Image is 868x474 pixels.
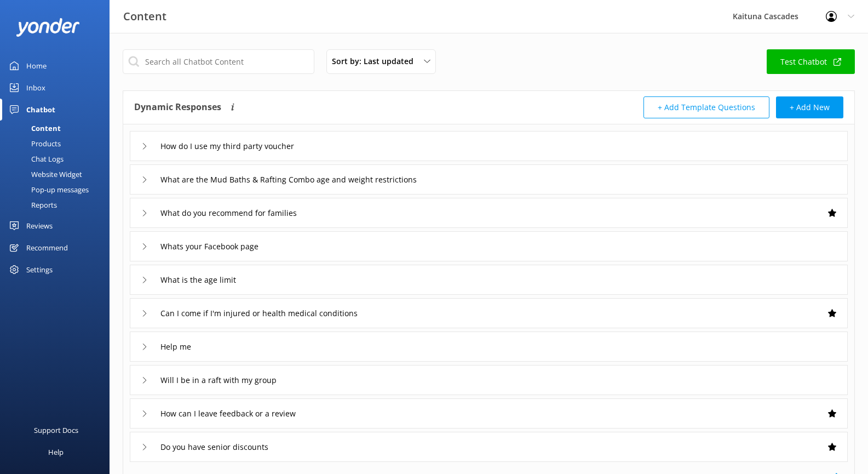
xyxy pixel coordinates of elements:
div: Chatbot [26,99,55,121]
div: Help [48,441,64,463]
a: Chat Logs [7,151,110,167]
button: + Add Template Questions [643,96,769,118]
div: Website Widget [7,167,82,182]
div: Recommend [26,237,68,259]
h4: Dynamic Responses [134,96,221,118]
input: Search all Chatbot Content [123,49,314,74]
div: Support Docs [34,419,78,441]
div: Reports [7,197,57,213]
div: Inbox [26,77,45,99]
a: Test Chatbot [767,49,855,74]
h3: Content [123,8,166,25]
div: Settings [26,259,53,281]
a: Pop-up messages [7,182,110,197]
div: Content [7,121,61,136]
button: + Add New [776,96,843,118]
div: Pop-up messages [7,182,89,197]
div: Products [7,136,61,151]
a: Reports [7,197,110,213]
div: Reviews [26,215,53,237]
div: Chat Logs [7,151,64,167]
span: Sort by: Last updated [332,55,420,67]
img: yonder-white-logo.png [16,18,79,36]
a: Content [7,121,110,136]
a: Products [7,136,110,151]
a: Website Widget [7,167,110,182]
div: Home [26,55,47,77]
